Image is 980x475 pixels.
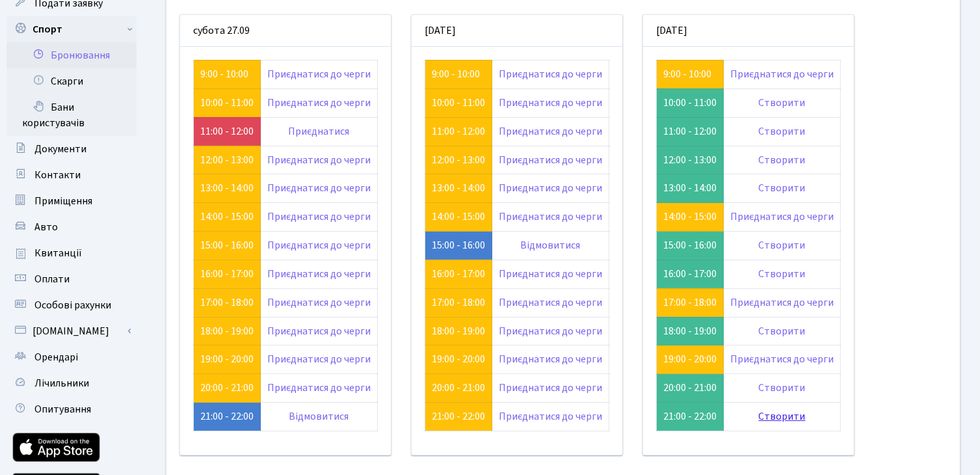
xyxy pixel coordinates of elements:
a: 13:00 - 14:00 [200,181,254,195]
a: 20:00 - 21:00 [200,381,254,395]
span: Контакти [34,168,81,182]
a: 13:00 - 14:00 [432,181,485,195]
a: Приєднатися до черги [267,324,371,338]
a: Квитанції [7,240,137,266]
span: Оплати [34,272,70,286]
a: 18:00 - 19:00 [432,324,485,338]
a: Відмовитися [521,238,581,252]
a: 20:00 - 21:00 [432,381,485,395]
a: Приєднатися до черги [267,352,371,366]
td: 10:00 - 11:00 [657,88,724,117]
a: Приєднатися до черги [499,96,602,110]
a: Приєднатися [289,124,350,139]
div: [DATE] [412,15,622,47]
a: 19:00 - 20:00 [200,352,254,366]
a: Особові рахунки [7,292,137,318]
a: 12:00 - 13:00 [432,153,485,167]
td: 16:00 - 17:00 [657,260,724,288]
span: Лічильники [34,376,89,390]
a: Приміщення [7,188,137,214]
a: Авто [7,214,137,240]
a: Опитування [7,396,137,422]
a: Створити [759,124,806,139]
td: 12:00 - 13:00 [657,146,724,174]
a: Приєднатися до черги [499,324,602,338]
a: [DOMAIN_NAME] [7,318,137,344]
a: Приєднатися до черги [730,67,834,81]
td: 21:00 - 22:00 [657,403,724,431]
a: Приєднатися до черги [730,210,834,224]
a: Створити [759,96,806,110]
a: 9:00 - 10:00 [432,67,480,81]
a: Приєднатися до черги [267,381,371,395]
a: Приєднатися до черги [499,124,602,139]
a: 9:00 - 10:00 [663,67,711,81]
a: 10:00 - 11:00 [200,96,254,110]
td: 15:00 - 16:00 [657,232,724,260]
td: 11:00 - 12:00 [657,117,724,146]
a: Створити [759,409,806,424]
a: Створити [759,381,806,395]
a: Приєднатися до черги [267,238,371,252]
a: 17:00 - 18:00 [663,295,717,310]
a: 18:00 - 19:00 [200,324,254,338]
a: 21:00 - 22:00 [432,409,485,424]
a: Бани користувачів [7,94,137,136]
a: Приєднатися до черги [730,295,834,310]
a: Приєднатися до черги [267,67,371,81]
a: 14:00 - 15:00 [432,210,485,224]
a: Відмовитися [289,409,349,424]
span: Документи [34,142,86,156]
a: Орендарі [7,344,137,370]
a: 19:00 - 20:00 [432,352,485,366]
a: 11:00 - 12:00 [432,124,485,139]
span: Приміщення [34,194,92,208]
a: 17:00 - 18:00 [432,295,485,310]
span: Опитування [34,402,91,416]
a: Приєднатися до черги [499,67,602,81]
a: Створити [759,238,806,252]
a: 16:00 - 17:00 [200,267,254,281]
a: Приєднатися до черги [499,267,602,281]
a: Документи [7,136,137,162]
td: 18:00 - 19:00 [657,317,724,346]
a: 15:00 - 16:00 [432,238,485,252]
span: Орендарі [34,350,78,364]
a: Приєднатися до черги [499,153,602,167]
a: Приєднатися до черги [267,295,371,310]
a: 16:00 - 17:00 [432,267,485,281]
a: Створити [759,324,806,338]
a: 12:00 - 13:00 [200,153,254,167]
a: 15:00 - 16:00 [200,238,254,252]
a: Приєднатися до черги [267,181,371,195]
a: Приєднатися до черги [499,352,602,366]
a: Спорт [7,16,137,42]
a: Приєднатися до черги [730,352,834,366]
a: 17:00 - 18:00 [200,295,254,310]
a: 11:00 - 12:00 [200,124,254,139]
a: 21:00 - 22:00 [200,409,254,424]
a: Приєднатися до черги [499,210,602,224]
a: 9:00 - 10:00 [200,67,248,81]
a: Створити [759,153,806,167]
td: 13:00 - 14:00 [657,174,724,203]
div: субота 27.09 [180,15,391,47]
a: Приєднатися до черги [267,267,371,281]
div: [DATE] [643,15,854,47]
span: Авто [34,220,58,234]
a: 10:00 - 11:00 [432,96,485,110]
a: Бронювання [7,42,137,68]
a: Приєднатися до черги [267,153,371,167]
a: 14:00 - 15:00 [200,210,254,224]
span: Особові рахунки [34,298,111,312]
a: Створити [759,181,806,195]
a: Приєднатися до черги [499,409,602,424]
a: Приєднатися до черги [499,381,602,395]
a: Скарги [7,68,137,94]
a: 19:00 - 20:00 [663,352,717,366]
a: Контакти [7,162,137,188]
a: Приєднатися до черги [267,96,371,110]
a: Оплати [7,266,137,292]
a: Приєднатися до черги [267,210,371,224]
a: 14:00 - 15:00 [663,210,717,224]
